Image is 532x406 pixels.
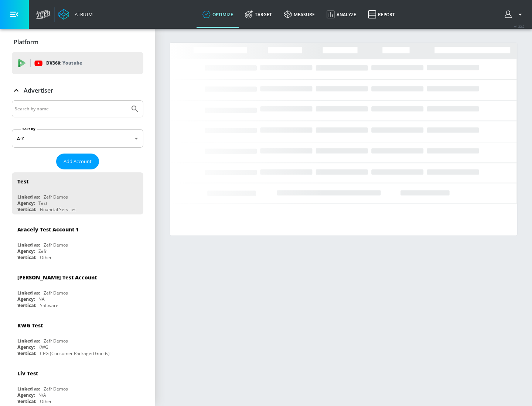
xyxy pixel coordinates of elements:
[38,296,45,302] div: NA
[17,248,35,254] div: Agency:
[17,206,36,213] div: Vertical:
[62,59,82,67] p: Youtube
[17,194,40,200] div: Linked as:
[12,32,143,52] div: Platform
[44,386,68,392] div: Zefr Demos
[46,59,82,67] p: DV360:
[44,194,68,200] div: Zefr Demos
[17,290,40,296] div: Linked as:
[58,9,93,20] a: Atrium
[12,268,143,310] div: [PERSON_NAME] Test AccountLinked as:Zefr DemosAgency:NAVertical:Software
[17,398,36,405] div: Vertical:
[38,200,47,206] div: Test
[17,386,40,392] div: Linked as:
[17,302,36,309] div: Vertical:
[321,1,362,28] a: Analyze
[38,392,46,398] div: N/A
[514,24,525,28] span: v 4.22.2
[12,172,143,214] div: TestLinked as:Zefr DemosAgency:TestVertical:Financial Services
[40,302,58,309] div: Software
[24,86,53,94] p: Advertiser
[40,206,76,213] div: Financial Services
[44,242,68,248] div: Zefr Demos
[17,344,35,350] div: Agency:
[21,127,37,131] label: Sort By
[12,316,143,358] div: KWG TestLinked as:Zefr DemosAgency:KWGVertical:CPG (Consumer Packaged Goods)
[197,1,239,28] a: optimize
[44,338,68,344] div: Zefr Demos
[17,242,40,248] div: Linked as:
[44,290,68,296] div: Zefr Demos
[17,254,36,261] div: Vertical:
[72,11,93,18] div: Atrium
[239,1,278,28] a: Target
[17,296,35,302] div: Agency:
[17,274,97,281] div: [PERSON_NAME] Test Account
[38,344,48,350] div: KWG
[17,200,35,206] div: Agency:
[40,398,52,405] div: Other
[15,104,127,114] input: Search by name
[17,322,43,329] div: KWG Test
[12,220,143,262] div: Aracely Test Account 1Linked as:Zefr DemosAgency:ZefrVertical:Other
[17,370,38,377] div: Liv Test
[12,129,143,148] div: A-Z
[362,1,401,28] a: Report
[56,154,99,169] button: Add Account
[17,392,35,398] div: Agency:
[17,350,36,357] div: Vertical:
[14,38,38,46] p: Platform
[278,1,321,28] a: measure
[17,178,28,185] div: Test
[40,254,52,261] div: Other
[17,338,40,344] div: Linked as:
[64,157,92,166] span: Add Account
[12,80,143,101] div: Advertiser
[17,226,79,233] div: Aracely Test Account 1
[12,52,143,74] div: DV360: Youtube
[40,350,110,357] div: CPG (Consumer Packaged Goods)
[38,248,47,254] div: Zefr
